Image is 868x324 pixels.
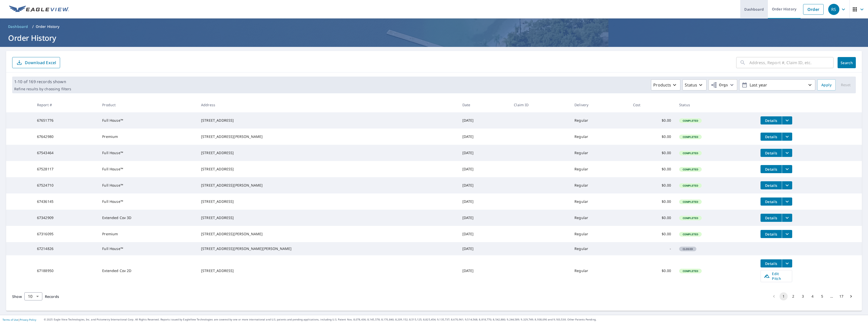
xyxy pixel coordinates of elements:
td: $0.00 [629,145,675,161]
td: Regular [570,242,629,255]
td: $0.00 [629,210,675,226]
div: [STREET_ADDRESS][PERSON_NAME] [201,134,454,139]
li: / [32,24,34,30]
th: Address [197,97,458,112]
td: [DATE] [458,210,510,226]
button: detailsBtn-67543464 [761,149,782,157]
span: Completed [680,135,701,139]
span: Completed [680,119,701,122]
nav: breadcrumb [6,23,862,31]
p: Status [685,82,697,88]
nav: pagination navigation [769,292,856,300]
td: Regular [570,177,629,193]
td: 67642980 [33,129,98,145]
td: 67524710 [33,177,98,193]
div: … [828,294,836,299]
td: $0.00 [629,129,675,145]
div: RS [828,4,839,15]
span: Details [764,215,779,220]
button: Status [682,79,707,91]
p: Refine results by choosing filters [14,87,71,91]
p: | [3,318,36,321]
span: Apply [821,82,831,88]
th: Claim ID [510,97,570,112]
button: Go to page 4 [808,292,817,300]
td: Full House™ [98,177,197,193]
td: [DATE] [458,255,510,286]
td: $0.00 [629,255,675,286]
button: detailsBtn-67651776 [761,116,782,124]
td: $0.00 [629,226,675,242]
p: Order History [36,24,60,29]
button: Last year [739,79,815,91]
a: Order [803,4,824,15]
span: Details [764,199,779,204]
td: Premium [98,129,197,145]
td: Extended Cov 3D [98,210,197,226]
button: Orgs [709,79,737,91]
button: Go to next page [847,292,855,300]
button: detailsBtn-67188950 [761,259,782,267]
th: Delivery [570,97,629,112]
td: [DATE] [458,226,510,242]
th: Report # [33,97,98,112]
button: filesDropdownBtn-67543464 [782,149,792,157]
button: Products [651,79,680,91]
td: [DATE] [458,161,510,177]
button: Go to page 2 [789,292,797,300]
button: detailsBtn-67524710 [761,181,782,189]
td: - [629,242,675,255]
a: Terms of Use [3,318,18,321]
td: Regular [570,226,629,242]
td: [DATE] [458,145,510,161]
button: detailsBtn-67436145 [761,197,782,206]
a: Dashboard [6,23,30,31]
button: Go to page 17 [837,292,845,300]
div: [STREET_ADDRESS][PERSON_NAME][PERSON_NAME] [201,246,454,251]
div: [STREET_ADDRESS] [201,268,454,273]
span: Details [764,167,779,172]
span: Show [12,294,22,299]
p: 1-10 of 169 records shown [14,79,71,85]
td: Regular [570,210,629,226]
div: Show 10 records [24,292,42,300]
h1: Order History [6,33,862,43]
td: [DATE] [458,242,510,255]
span: Details [764,261,779,266]
p: Last year [748,81,807,89]
td: Regular [570,129,629,145]
button: detailsBtn-67342909 [761,214,782,222]
div: [STREET_ADDRESS][PERSON_NAME] [201,231,454,237]
td: [DATE] [458,112,510,129]
button: filesDropdownBtn-67642980 [782,133,792,141]
button: filesDropdownBtn-67188950 [782,259,792,267]
td: $0.00 [629,177,675,193]
td: $0.00 [629,112,675,129]
td: Full House™ [98,161,197,177]
td: [DATE] [458,177,510,193]
td: 67316095 [33,226,98,242]
span: Completed [680,232,701,236]
span: Completed [680,184,701,187]
p: Download Excel [25,60,56,65]
td: Full House™ [98,242,197,255]
div: [STREET_ADDRESS] [201,150,454,155]
th: Date [458,97,510,112]
span: Edit Pitch [764,271,789,281]
span: Completed [680,216,701,220]
td: 67214826 [33,242,98,255]
div: [STREET_ADDRESS] [201,118,454,123]
input: Address, Report #, Claim ID, etc. [749,56,834,70]
td: 67436145 [33,193,98,210]
td: Regular [570,161,629,177]
p: Products [653,82,671,88]
span: Closed [680,247,696,251]
button: Go to page 5 [818,292,826,300]
button: page 1 [780,292,788,300]
button: Search [838,57,856,68]
button: filesDropdownBtn-67436145 [782,197,792,206]
td: Full House™ [98,145,197,161]
th: Product [98,97,197,112]
span: Orgs [711,82,728,88]
th: Status [675,97,756,112]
